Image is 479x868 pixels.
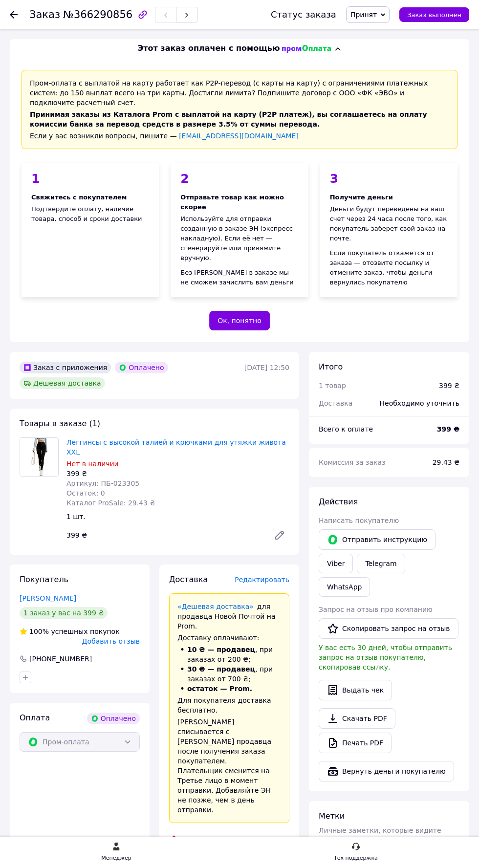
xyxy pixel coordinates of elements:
span: Доставка [169,575,208,584]
span: Заказ выполнен [407,11,461,19]
a: WhatsApp [319,577,370,597]
span: Написать покупателю [319,517,399,524]
button: Вернуть деньги покупателю [319,761,454,781]
div: Если у вас возникли вопросы, пишите — [30,131,449,141]
button: Отправить инструкцию [319,529,435,550]
div: Оплачено [115,362,168,373]
div: Доставку оплачивают: [177,633,281,643]
span: Нет в наличии [66,460,119,468]
div: 399 ₴ [66,469,289,478]
span: Этот заказ оплачен с помощью [137,43,280,54]
div: Без [PERSON_NAME] в заказе мы не сможем зачислить вам деньги [180,268,298,287]
span: Отправьте товар как можно скорее [180,194,284,211]
span: Принимая заказы из Каталога Prom с выплатой на карту (P2P платеж), вы соглашаетесь на оплату коми... [30,110,427,128]
span: Добавить отзыв [82,637,140,645]
div: Пром-оплата с выплатой на карту работает как P2P-перевод (с карты на карту) с ограничениями плате... [22,70,457,149]
div: Тех поддержка [334,853,378,863]
div: 1 [31,173,149,185]
a: Печать PDF [319,733,392,753]
div: Заказ с приложения [20,362,111,373]
div: Статус заказа [271,10,336,20]
div: Если покупатель откажется от заказа — отозвите посылку и отмените заказ, чтобы деньги вернулись п... [330,248,448,287]
span: остаток — Prom. [187,685,252,693]
div: Подтвердите оплату, наличие товара, способ и сроки доставки [22,163,159,297]
span: Покупатель [20,575,68,584]
div: [PERSON_NAME] списывается с [PERSON_NAME] продавца после получения заказа покупателем. Плательщик... [177,717,281,815]
li: , при заказах от 700 ₴; [177,664,281,684]
div: Дешевая доставка [20,377,105,389]
div: успешных покупок [20,627,120,636]
button: Выдать чек [319,680,392,700]
span: Артикул: ПБ-023305 [66,479,139,487]
a: Редактировать [270,525,289,545]
div: Оплачено [87,713,140,724]
span: Личные заметки, которые видите только вы. По ним можно фильтровать заказы [319,826,441,854]
a: Telegram [357,554,405,573]
span: Доставка [319,399,352,407]
div: Для покупателя доставка бесплатно. [177,695,281,715]
div: 1 заказ у вас на 399 ₴ [20,607,108,619]
span: Комиссия за заказ [319,458,386,466]
li: , при заказах от 200 ₴; [177,645,281,664]
a: [EMAIL_ADDRESS][DOMAIN_NAME] [179,132,299,140]
span: №366290856 [63,9,132,21]
a: «Дешевая доставка» [177,603,254,610]
div: Нова Пошта (бесплатно от 5000 ₴) [181,835,292,854]
div: 3 [330,173,448,185]
div: 1 шт. [63,510,293,523]
button: Скопировать запрос на отзыв [319,618,458,639]
div: 2 [180,173,298,185]
span: Принят [350,11,377,19]
span: 10 ₴ — продавец [187,646,255,653]
div: Вернуться назад [10,10,18,20]
button: Заказ выполнен [399,7,469,22]
a: Леггинсы с высокой талией и крючками для утяжки живота XXL [66,438,286,456]
a: [PERSON_NAME] [20,594,76,602]
span: Заказ [29,9,60,21]
button: Ок, понятно [209,311,270,330]
span: У вас есть 30 дней, чтобы отправить запрос на отзыв покупателю, скопировав ссылку. [319,644,452,671]
span: Запрос на отзыв про компанию [319,606,433,613]
span: Каталог ProSale: 29.43 ₴ [66,499,155,507]
span: 1 товар [319,382,346,390]
div: Необходимо уточнить [374,392,465,414]
div: Деньги будут переведены на ваш счет через 24 часа после того, как покупатель заберет свой заказ н... [330,204,448,243]
span: Товары в заказе (1) [20,419,100,428]
span: Итого [319,362,343,371]
span: Редактировать [235,576,289,584]
span: Оплата [20,713,50,722]
div: Используйте для отправки созданную в заказе ЭН (экспресс-накладную). Если её нет — сгенерируйте и... [180,214,298,263]
div: Менеджер [101,853,131,863]
span: 29.43 ₴ [433,458,459,466]
a: Скачать PDF [319,708,395,729]
img: Леггинсы с высокой талией и крючками для утяжки живота XXL [20,438,58,476]
span: Всего к оплате [319,425,373,433]
span: Свяжитесь с покупателем [31,194,127,201]
b: 399 ₴ [437,425,459,433]
div: 399 ₴ [63,528,266,542]
div: для продавца Новой Почтой на Prom. [177,602,281,631]
span: Остаток: 0 [66,489,105,497]
time: [DATE] 12:50 [244,364,289,371]
span: Метки [319,811,345,821]
span: Действия [319,497,358,506]
span: 30 ₴ — продавец [187,665,255,673]
a: Viber [319,554,353,573]
span: Получите деньги [330,194,393,201]
div: [PHONE_NUMBER] [28,654,93,664]
span: 100% [29,628,49,635]
div: 399 ₴ [439,381,459,391]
